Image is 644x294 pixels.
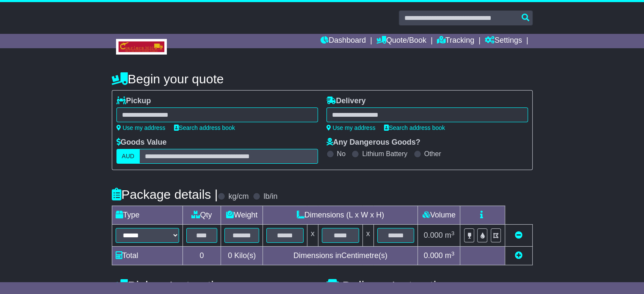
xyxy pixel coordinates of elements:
[445,231,455,239] span: m
[451,230,455,236] sup: 3
[362,225,373,247] td: x
[228,192,249,201] label: kg/cm
[326,96,366,106] label: Delivery
[437,34,474,48] a: Tracking
[515,251,522,260] a: Add new item
[424,251,443,260] span: 0.000
[326,279,533,293] h4: Delivery Instructions
[116,96,151,106] label: Pickup
[362,150,407,158] label: Lithium Battery
[174,124,235,131] a: Search address book
[112,187,218,201] h4: Package details |
[112,279,318,293] h4: Pickup Instructions
[116,124,166,131] a: Use my address
[337,150,345,158] label: No
[424,150,441,158] label: Other
[307,225,318,247] td: x
[112,247,182,265] td: Total
[445,251,455,260] span: m
[228,251,232,260] span: 0
[418,206,460,225] td: Volume
[384,124,445,131] a: Search address book
[263,247,418,265] td: Dimensions in Centimetre(s)
[321,34,366,48] a: Dashboard
[182,247,221,265] td: 0
[326,124,376,131] a: Use my address
[515,231,522,239] a: Remove this item
[112,206,182,225] td: Type
[263,206,418,225] td: Dimensions (L x W x H)
[376,34,426,48] a: Quote/Book
[221,206,263,225] td: Weight
[116,138,167,147] label: Goods Value
[221,247,263,265] td: Kilo(s)
[116,149,140,164] label: AUD
[424,231,443,239] span: 0.000
[451,250,455,257] sup: 3
[485,34,522,48] a: Settings
[112,72,533,86] h4: Begin your quote
[263,192,277,201] label: lb/in
[182,206,221,225] td: Qty
[326,138,420,147] label: Any Dangerous Goods?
